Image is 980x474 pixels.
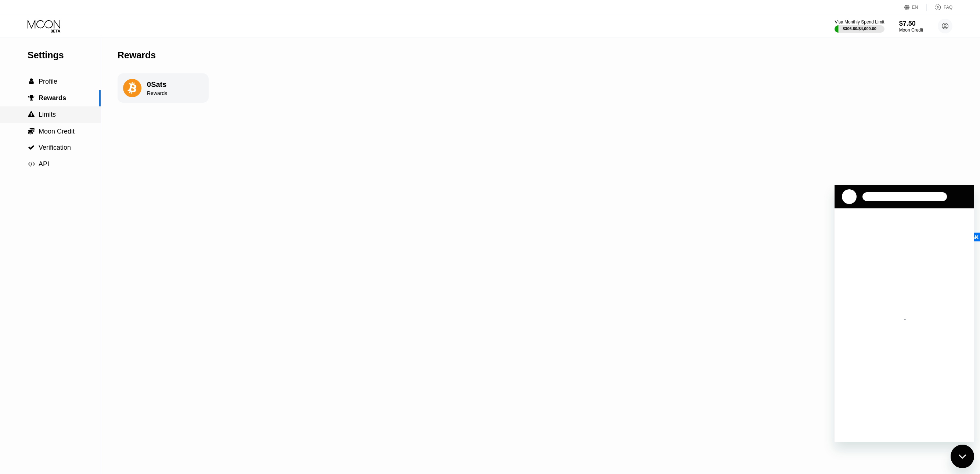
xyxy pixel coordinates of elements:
span:  [28,161,35,167]
div: FAQ [944,5,952,10]
div: EN [912,5,918,10]
iframe: Кнопка запуска окна обмена сообщениями [951,445,974,468]
div: $7.50Moon Credit [899,20,923,33]
div: Rewards [118,50,156,61]
div:  [28,95,35,101]
div: Moon Credit [899,28,923,33]
div:  [28,144,35,151]
div: $7.50 [899,20,923,28]
span: Verification [39,144,71,151]
div:  [28,78,35,85]
div: Visa Monthly Spend Limit$306.80/$4,000.00 [835,19,884,33]
span:  [28,144,35,151]
span: Limits [39,111,56,118]
span: Moon Credit [39,128,75,135]
span: Rewards [39,94,66,102]
span:  [28,111,35,118]
div: FAQ [927,4,952,11]
span:  [28,95,35,101]
span:  [28,127,35,135]
div:  [28,161,35,167]
span: API [39,160,49,168]
span: Profile [39,78,57,85]
div: $306.80 / $4,000.00 [843,26,876,31]
iframe: Окно обмена сообщениями [835,185,974,442]
div:  [28,111,35,118]
div: Settings [28,50,101,61]
div: 0 Sats [147,80,167,89]
div: EN [904,4,927,11]
div:  [28,127,35,135]
div: Visa Monthly Spend Limit [835,19,884,25]
span:  [29,78,34,85]
div: Rewards [147,90,167,96]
